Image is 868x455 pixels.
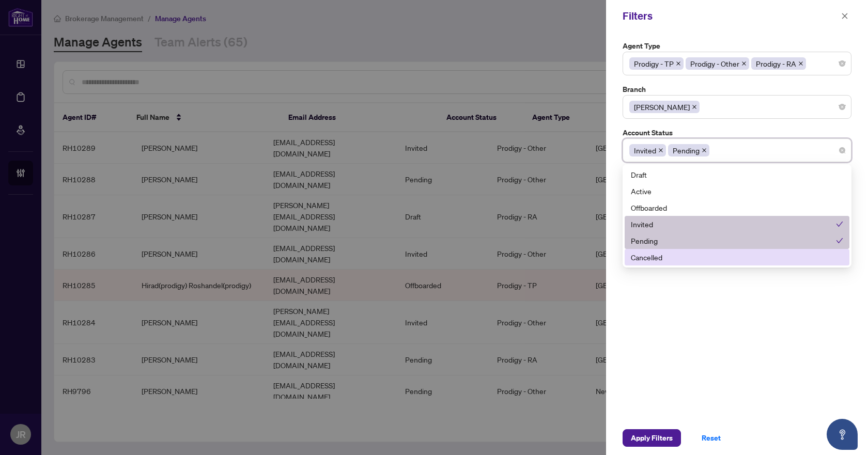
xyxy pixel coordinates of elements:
[690,58,739,69] span: Prodigy - Other
[692,104,697,109] span: close
[836,237,843,244] span: check
[634,145,656,156] span: Invited
[676,61,681,66] span: close
[625,183,849,199] div: Active
[623,8,838,24] div: Filters
[751,57,806,70] span: Prodigy - RA
[625,166,849,183] div: Draft
[702,430,721,446] span: Reset
[827,419,858,450] button: Open asap
[631,218,836,230] div: Invited
[625,216,849,232] div: Invited
[658,148,663,153] span: close
[741,61,747,66] span: close
[625,249,849,265] div: Cancelled
[625,232,849,249] div: Pending
[839,60,845,67] span: close-circle
[631,235,836,246] div: Pending
[629,57,684,70] span: Prodigy - TP
[673,145,700,156] span: Pending
[625,199,849,216] div: Offboarded
[631,202,843,213] div: Offboarded
[634,101,690,113] span: [PERSON_NAME]
[693,429,729,447] button: Reset
[839,104,845,110] span: close-circle
[702,148,707,153] span: close
[668,144,709,156] span: Pending
[756,58,796,69] span: Prodigy - RA
[841,12,848,20] span: close
[798,61,803,66] span: close
[634,58,674,69] span: Prodigy - TP
[631,185,843,197] div: Active
[623,40,851,52] label: Agent Type
[839,147,845,153] span: close-circle
[623,127,851,138] label: Account Status
[623,84,851,95] label: Branch
[629,101,700,113] span: Vaughan
[629,144,666,156] span: Invited
[631,430,673,446] span: Apply Filters
[631,252,843,263] div: Cancelled
[836,221,843,228] span: check
[623,429,681,447] button: Apply Filters
[631,169,843,180] div: Draft
[686,57,749,70] span: Prodigy - Other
